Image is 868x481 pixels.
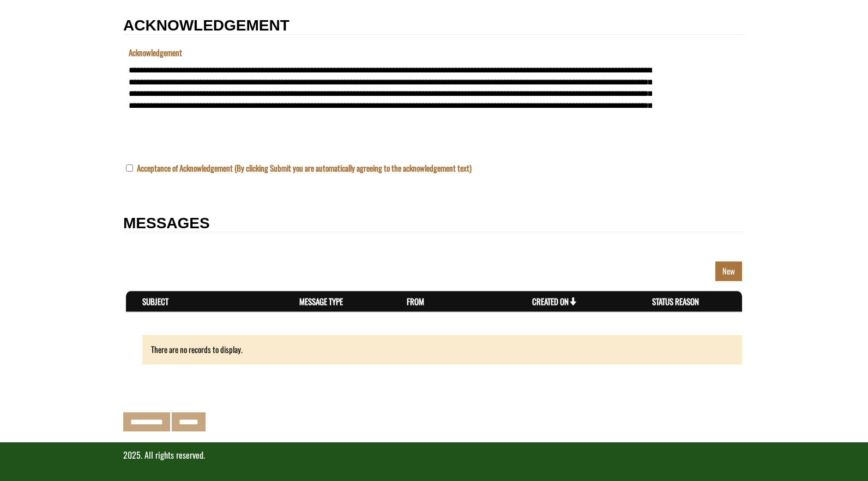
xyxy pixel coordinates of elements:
[3,45,24,57] label: The name of the custom entity.
[3,60,526,79] input: Name
[3,14,526,68] textarea: Acknowledgement
[123,40,745,192] fieldset: New Section
[137,162,472,174] label: Acceptance of Acknowledgement (By clicking Submit you are automatically agreeing to the acknowled...
[532,295,577,307] a: Created On
[299,295,343,307] a: Message Type
[3,91,68,102] label: Submissions Due Date
[142,295,168,307] a: Subject
[3,14,526,33] input: Program is a required field.
[141,448,205,461] span: . All rights reserved.
[123,215,745,233] h2: MESSAGES
[142,335,742,364] div: There are no records to display.
[715,261,742,281] a: New
[123,449,745,461] p: 2025
[407,295,424,307] a: From
[652,295,699,307] a: Status Reason
[126,165,133,172] input: Acceptance of Acknowledgement (By clicking Submit you are automatically agreeing to the acknowled...
[123,238,745,388] fieldset: New Section
[123,17,745,35] h2: ACKNOWLEDGEMENT
[721,291,742,312] th: Actions
[3,107,11,119] div: —
[126,335,742,364] div: There are no records to display.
